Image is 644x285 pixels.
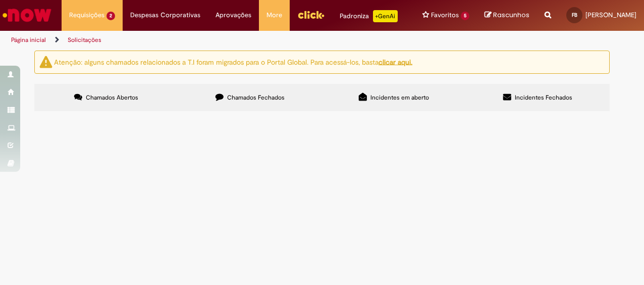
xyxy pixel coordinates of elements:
span: Favoritos [431,10,459,20]
span: Incidentes Fechados [515,93,572,102]
span: 5 [461,12,469,20]
span: 2 [106,12,115,20]
img: click_logo_yellow_360x200.png [297,7,325,22]
span: Despesas Corporativas [130,10,200,20]
p: +GenAi [373,10,398,22]
span: FB [572,12,577,18]
span: Aprovações [216,10,251,20]
ng-bind-html: Atenção: alguns chamados relacionados a T.I foram migrados para o Portal Global. Para acessá-los,... [54,57,412,66]
a: Solicitações [68,36,101,44]
ul: Trilhas de página [8,31,422,50]
div: Padroniza [340,10,398,22]
img: ServiceNow [1,5,53,25]
a: Página inicial [11,36,46,44]
a: Rascunhos [485,11,529,20]
span: Incidentes em aberto [370,93,429,102]
span: Chamados Fechados [227,93,285,102]
span: [PERSON_NAME] [585,11,636,19]
span: Chamados Abertos [86,93,138,102]
span: More [266,10,282,20]
span: Requisições [69,10,104,20]
span: Rascunhos [493,10,529,20]
a: clicar aqui. [379,57,412,66]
